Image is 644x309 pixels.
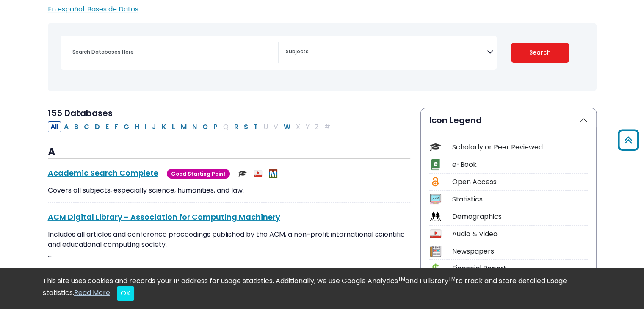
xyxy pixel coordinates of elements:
input: Search database by title or keyword [67,46,278,58]
button: Filter Results N [190,121,199,132]
div: Financial Report [452,263,588,273]
a: Academic Search Complete [48,168,158,178]
sup: TM [448,275,456,282]
div: Newspapers [452,246,588,257]
a: Read More [74,288,110,298]
button: Filter Results K [159,121,169,132]
a: ACM Digital Library - Association for Computing Machinery [48,212,280,222]
button: Filter Results M [178,121,189,132]
p: Includes all articles and conference proceedings published by the ACM, a non-profit international... [48,229,410,260]
img: Icon e-Book [430,159,441,170]
div: This site uses cookies and records your IP address for usage statistics. Additionally, we use Goo... [43,276,602,301]
a: En español: Bases de Datos [48,4,138,14]
button: Filter Results F [112,121,121,132]
p: Covers all subjects, especially science, humanities, and law. [48,185,410,196]
img: Icon Statistics [430,193,441,205]
a: View More [48,267,83,276]
button: Filter Results A [61,121,71,132]
button: Filter Results T [251,121,260,132]
div: Statistics [452,194,588,204]
sup: TM [398,275,405,282]
img: Icon Scholarly or Peer Reviewed [430,141,441,153]
button: All [48,121,61,132]
button: Icon Legend [421,108,596,132]
button: Filter Results G [121,121,132,132]
img: MeL (Michigan electronic Library) [269,169,277,178]
span: Good Starting Point [167,169,230,179]
div: Alpha-list to filter by first letter of database name [48,121,334,131]
button: Filter Results W [281,121,293,132]
div: Open Access [452,177,588,187]
h3: A [48,146,410,159]
button: Filter Results H [132,121,142,132]
button: Filter Results E [103,121,111,132]
button: Filter Results S [241,121,251,132]
button: Filter Results L [169,121,178,132]
div: Demographics [452,212,588,222]
img: Icon Audio & Video [430,228,441,240]
button: Filter Results O [200,121,210,132]
div: e-Book [452,160,588,170]
div: Scholarly or Peer Reviewed [452,142,588,152]
button: Submit for Search Results [511,43,569,63]
img: Icon Open Access [430,176,441,188]
span: 155 Databases [48,107,113,119]
textarea: Search [286,49,487,56]
button: Filter Results J [149,121,159,132]
button: Filter Results C [81,121,92,132]
img: Icon Newspapers [430,246,441,257]
nav: Search filters [48,23,597,91]
button: Filter Results P [211,121,220,132]
img: Scholarly or Peer Reviewed [238,169,247,178]
img: Icon Financial Report [430,263,441,274]
img: Audio & Video [254,169,262,178]
img: Icon Demographics [430,211,441,222]
a: Back to Top [615,133,642,147]
button: Filter Results D [92,121,102,132]
button: Filter Results R [232,121,241,132]
div: Audio & Video [452,229,588,239]
button: Filter Results I [142,121,149,132]
button: Filter Results B [72,121,81,132]
button: Close [117,286,134,301]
